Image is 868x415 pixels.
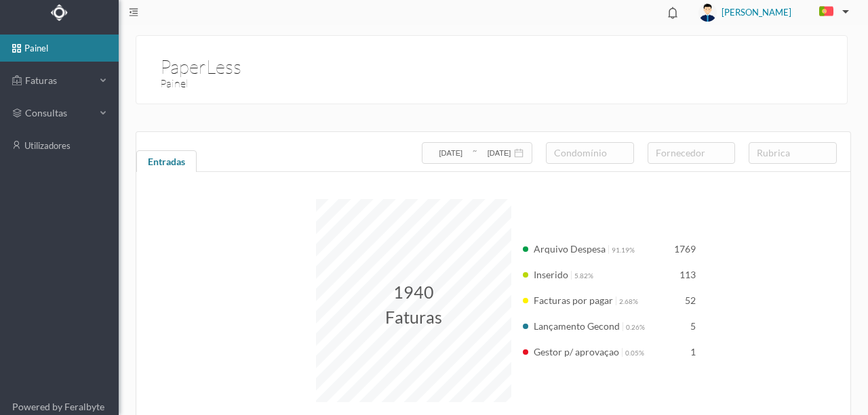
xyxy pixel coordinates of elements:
span: 1769 [674,243,696,255]
span: Inserido [534,269,568,280]
span: 0.05% [625,349,644,357]
span: 5.82% [574,271,593,280]
div: condomínio [554,146,620,160]
button: PT [808,1,854,23]
input: Data final [478,146,519,160]
span: 52 [685,294,696,306]
span: 113 [679,269,696,280]
span: Gestor p/ aprovaçao [534,346,619,357]
input: Data inicial [430,146,471,160]
h1: PaperLess [160,52,241,58]
span: 0.26% [626,323,645,331]
i: icon: calendar [514,148,524,158]
span: 91.19% [612,246,635,254]
span: Lançamento Gecond [534,320,620,332]
h3: Painel [160,75,498,92]
span: consultas [25,106,93,120]
span: Faturas [22,74,96,87]
span: Facturas por pagar [534,294,613,306]
span: 5 [690,320,696,332]
span: Arquivo Despesa [534,243,606,255]
div: rubrica [757,146,823,160]
div: fornecedor [656,146,722,160]
img: user_titan3.af2715ee.jpg [698,3,717,22]
i: icon: menu-fold [129,7,138,17]
span: 1 [690,346,696,357]
i: icon: bell [664,4,682,22]
span: 2.68% [619,297,638,305]
span: 1940 Faturas [385,282,442,328]
img: Logo [51,4,68,21]
div: Entradas [136,150,197,177]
